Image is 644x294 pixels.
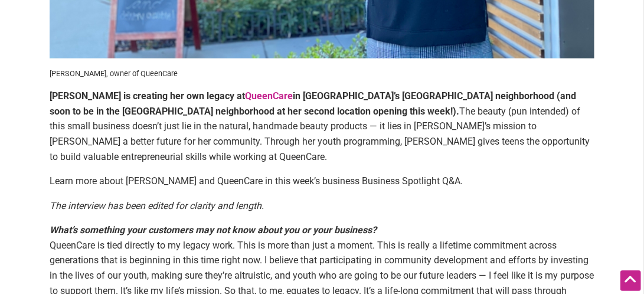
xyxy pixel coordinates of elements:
div: Scroll Back to Top [620,270,641,291]
p: The beauty (pun intended) of this small business doesn’t just lie in the natural, handmade beauty... [50,89,594,164]
sub: [PERSON_NAME], owner of QueenCare [50,69,178,78]
strong: [PERSON_NAME] is creating her own legacy at in [GEOGRAPHIC_DATA]’s [GEOGRAPHIC_DATA] neighborhood... [50,90,576,117]
strong: What’s something your customers may not know about you or your business? [50,224,377,236]
a: QueenCare [245,90,293,102]
em: The interview has been edited for clarity and length. [50,200,264,211]
p: Learn more about [PERSON_NAME] and QueenCare in this week’s business Business Spotlight Q&A. [50,174,594,189]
